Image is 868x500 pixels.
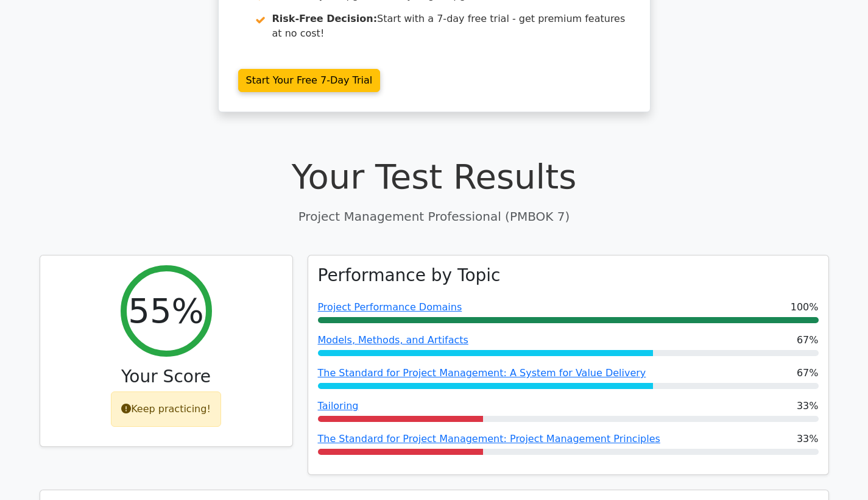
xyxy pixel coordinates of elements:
[111,391,221,427] div: Keep practicing!
[50,366,283,387] h3: Your Score
[40,156,829,197] h1: Your Test Results
[318,301,462,313] a: Project Performance Domains
[318,433,660,445] a: The Standard for Project Management: Project Management Principles
[318,265,501,286] h3: Performance by Topic
[318,400,359,412] a: Tailoring
[797,432,819,446] span: 33%
[797,399,819,413] span: 33%
[797,366,819,380] span: 67%
[318,367,646,379] a: The Standard for Project Management: A System for Value Delivery
[40,207,829,226] p: Project Management Professional (PMBOK 7)
[318,334,468,346] a: Models, Methods, and Artifacts
[797,333,819,348] span: 67%
[238,69,381,92] a: Start Your Free 7-Day Trial
[791,300,819,315] span: 100%
[128,290,203,331] h2: 55%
